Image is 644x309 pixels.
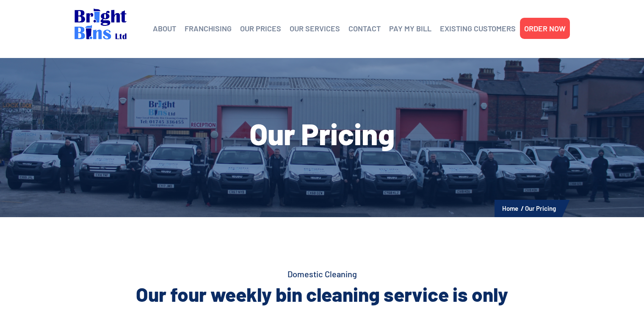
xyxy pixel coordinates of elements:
a: ABOUT [153,22,176,35]
a: ORDER NOW [524,22,566,35]
h1: Our Pricing [75,119,570,148]
a: OUR PRICES [240,22,281,35]
a: Home [502,204,518,212]
a: EXISTING CUSTOMERS [440,22,516,35]
h4: Domestic Cleaning [75,268,570,280]
a: OUR SERVICES [290,22,340,35]
a: FRANCHISING [185,22,232,35]
a: PAY MY BILL [389,22,431,35]
li: Our Pricing [525,203,556,214]
a: CONTACT [348,22,381,35]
